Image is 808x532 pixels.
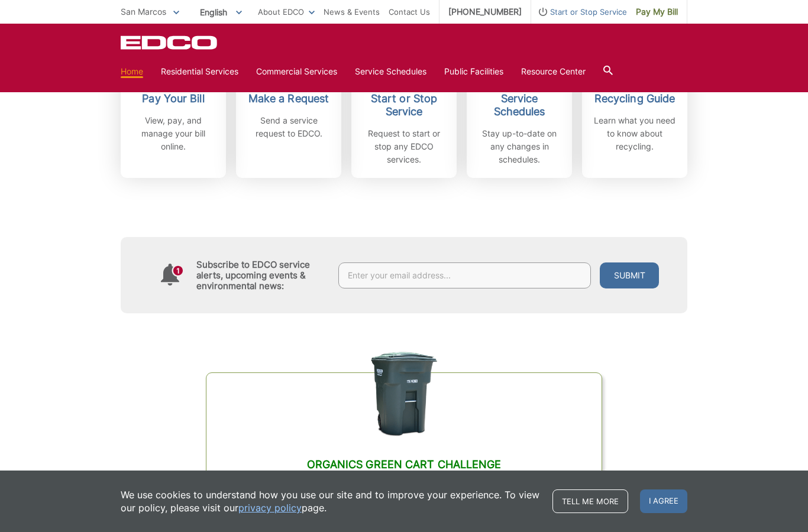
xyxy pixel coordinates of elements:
[130,114,217,153] p: View, pay, and manage your bill online.
[258,5,315,18] a: About EDCO
[121,7,166,17] span: San Marcos
[591,114,678,153] p: Learn what you need to know about recycling.
[476,127,563,166] p: Stay up-to-date on any changes in schedules.
[121,35,219,50] a: EDCD logo. Return to the homepage.
[360,127,448,166] p: Request to start or stop any EDCO services.
[521,65,586,78] a: Resource Center
[191,2,251,22] span: English
[552,489,628,513] a: Tell me more
[338,262,591,288] input: Enter your email address...
[355,65,426,78] a: Service Schedules
[476,92,563,118] h2: Service Schedules
[196,259,327,291] h4: Subscribe to EDCO service alerts, upcoming events & environmental news:
[130,92,217,105] h2: Pay Your Bill
[389,5,430,18] a: Contact Us
[121,488,541,514] p: We use cookies to understand how you use our site and to improve your experience. To view our pol...
[256,65,337,78] a: Commercial Services
[360,92,448,118] h2: Start or Stop Service
[444,65,503,78] a: Public Facilities
[245,92,332,105] h2: Make a Request
[121,21,226,178] a: Pay Your Bill View, pay, and manage your bill online.
[161,65,238,78] a: Residential Services
[230,458,578,471] h2: Organics Green Cart Challenge
[324,5,380,18] a: News & Events
[236,21,341,178] a: Make a Request Send a service request to EDCO.
[238,501,302,514] a: privacy policy
[245,114,332,140] p: Send a service request to EDCO.
[121,65,143,78] a: Home
[591,92,678,105] h2: Recycling Guide
[582,21,687,178] a: Recycling Guide Learn what you need to know about recycling.
[636,5,678,18] span: Pay My Bill
[467,21,572,178] a: Service Schedules Stay up-to-date on any changes in schedules.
